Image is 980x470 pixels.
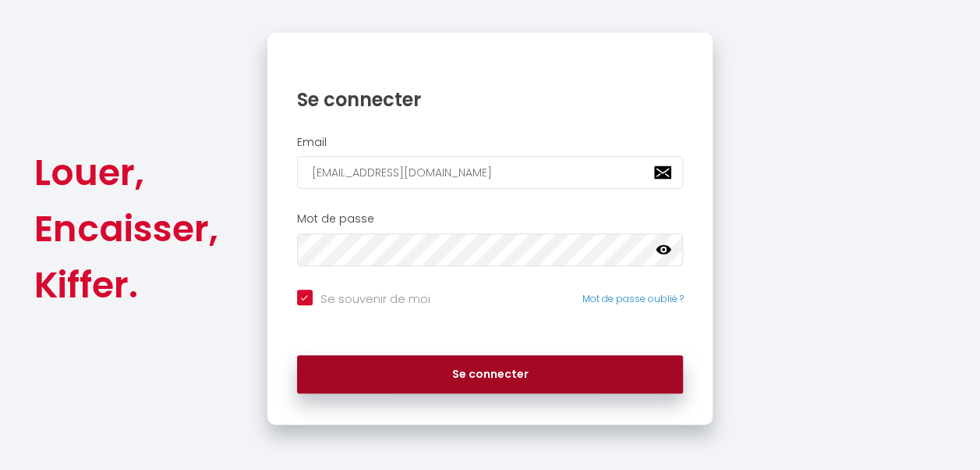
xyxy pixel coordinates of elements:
[297,87,684,112] h1: Se connecter
[34,144,218,201] div: Louer,
[34,201,218,257] div: Encaisser,
[297,156,684,189] input: Ton Email
[297,136,684,149] h2: Email
[582,292,683,305] a: Mot de passe oublié ?
[297,355,684,394] button: Se connecter
[297,212,684,226] h2: Mot de passe
[34,257,218,313] div: Kiffer.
